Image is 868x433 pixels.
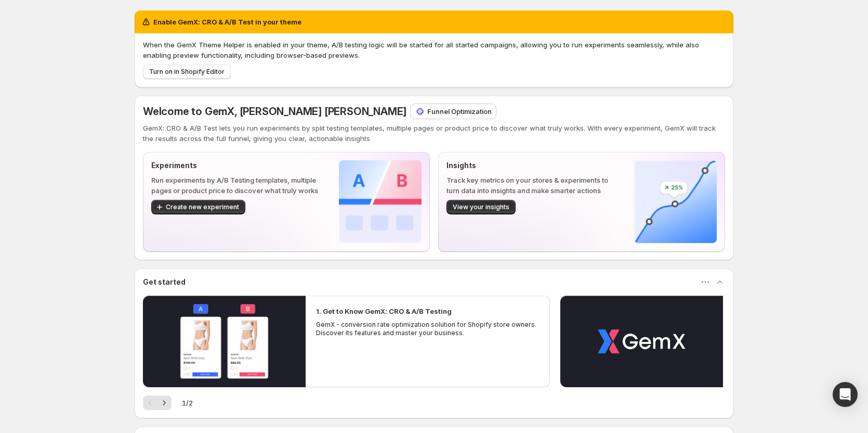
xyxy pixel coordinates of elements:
p: Insights [446,160,617,171]
img: Funnel Optimization [415,106,425,117]
img: Insights [634,160,717,243]
p: GemX: CRO & A/B Test lets you run experiments by split testing templates, multiple pages or produ... [143,123,725,144]
span: Welcome to GemX, [PERSON_NAME] [PERSON_NAME] [143,105,406,118]
span: View your insights [453,203,509,211]
h2: 1. Get to Know GemX: CRO & A/B Testing [316,306,452,316]
span: Turn on in Shopify Editor [149,68,225,76]
button: Next [157,396,172,410]
button: Create new experiment [151,200,245,214]
p: Funnel Optimization [427,106,492,117]
p: Experiments [151,160,322,171]
button: Turn on in Shopify Editor [143,65,231,79]
span: Create new experiment [166,203,239,211]
h2: Enable GemX: CRO & A/B Test in your theme [153,17,301,27]
p: When the GemX Theme Helper is enabled in your theme, A/B testing logic will be started for all st... [143,40,725,60]
nav: Pagination [143,396,172,410]
button: View your insights [446,200,516,214]
button: Play video [143,296,306,387]
p: Run experiments by A/B Testing templates, multiple pages or product price to discover what truly ... [151,175,322,196]
p: Track key metrics on your stores & experiments to turn data into insights and make smarter actions [446,175,617,196]
h3: Get started [143,277,186,287]
span: 1 / 2 [182,398,193,408]
p: GemX - conversion rate optimization solution for Shopify store owners. Discover its features and ... [316,321,540,337]
img: Experiments [339,160,422,243]
button: Play video [560,296,723,387]
div: Open Intercom Messenger [833,382,858,407]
